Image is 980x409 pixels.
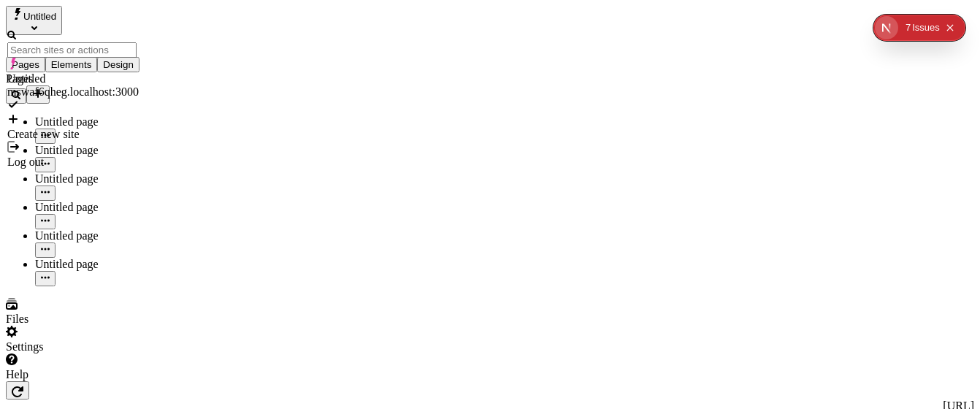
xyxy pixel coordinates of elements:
button: Pages [6,57,45,72]
button: Select site [6,6,62,35]
div: Log out [7,156,139,169]
div: Suggestions [7,58,139,169]
div: Files [6,313,181,326]
div: Untitled page [35,229,181,242]
span: Untitled [23,11,56,22]
div: Untitled page [35,172,181,186]
input: Search sites or actions [7,42,137,58]
div: Help [6,368,181,381]
div: Untitled [7,72,139,85]
div: Untitled page [35,201,181,214]
div: Pages [6,72,181,85]
div: Settings [6,340,181,353]
div: Untitled page [35,258,181,271]
div: Create new site [7,128,139,141]
div: mswaf6qheg.localhost:3000 [7,85,139,99]
p: Cookie Test Route [6,12,213,25]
